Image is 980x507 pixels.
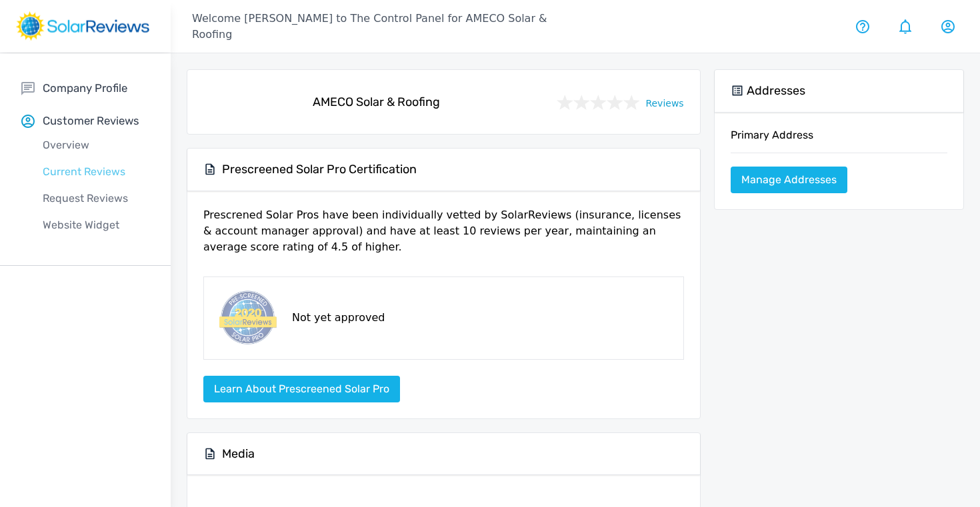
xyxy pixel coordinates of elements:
[203,382,400,395] a: Learn about Prescreened Solar Pro
[21,164,171,180] p: Current Reviews
[21,185,171,212] a: Request Reviews
[215,288,279,348] img: prescreened-badge.png
[222,162,417,177] h5: Prescreened Solar Pro Certification
[43,80,127,97] p: Company Profile
[21,217,171,233] p: Website Widget
[747,83,805,99] h5: Addresses
[292,310,385,326] p: Not yet approved
[731,167,847,193] a: Manage Addresses
[222,446,255,462] h5: Media
[21,191,171,207] p: Request Reviews
[21,137,171,153] p: Overview
[731,129,947,153] h6: Primary Address
[203,207,684,266] p: Prescrened Solar Pros have been individually vetted by SolarReviews (insurance, licenses & accoun...
[645,94,683,111] a: Reviews
[21,132,171,159] a: Overview
[43,113,139,129] p: Customer Reviews
[21,212,171,239] a: Website Widget
[192,11,575,43] p: Welcome [PERSON_NAME] to The Control Panel for AMECO Solar & Roofing
[21,159,171,185] a: Current Reviews
[313,95,440,110] h5: AMECO Solar & Roofing
[203,376,400,402] button: Learn about Prescreened Solar Pro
